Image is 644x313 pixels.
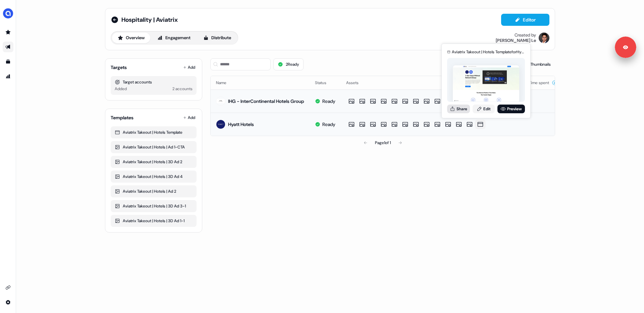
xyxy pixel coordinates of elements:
[453,65,519,103] img: asset preview
[228,98,304,105] div: IHG - InterContinental Hotels Group
[539,33,549,43] img: Hugh
[341,76,491,89] th: Assets
[216,77,234,89] button: Name
[115,144,193,150] div: Aviatrix Takeout | Hotels | Ad 1-CTA
[115,217,193,224] div: Aviatrix Takeout | Hotels | 3D Ad 1-1
[115,129,193,136] div: Aviatrix Takeout | Hotels Template
[3,56,13,67] a: Go to templates
[322,98,335,105] div: Ready
[501,14,549,26] button: Editor
[529,77,557,89] button: Time spent
[111,64,127,71] div: Targets
[121,16,178,24] span: Hospitality | Aviatrix
[497,105,525,113] a: Preview
[496,38,536,43] div: [PERSON_NAME] Le
[115,79,193,85] div: Target accounts
[3,297,13,308] a: Go to integrations
[3,282,13,293] a: Go to integrations
[315,77,334,89] button: Status
[115,159,193,165] div: Aviatrix Takeout | Hotels | 3D Ad 2
[198,33,237,43] button: Distribute
[182,63,197,72] button: Add
[115,203,193,209] div: Aviatrix Takeout | Hotels | 3D Ad 3-1
[182,113,197,122] button: Add
[501,17,549,24] a: Editor
[452,49,525,55] div: Aviatrix Takeout | Hotels Template for Hyatt Hotels
[273,58,304,70] button: 2Ready
[3,71,13,82] a: Go to attribution
[115,188,193,195] div: Aviatrix Takeout | Hotels | Ad 2
[447,105,470,113] button: Share
[172,85,193,92] div: 2 accounts
[115,173,193,180] div: Aviatrix Takeout | Hotels | 3D Ad 4
[473,105,495,113] a: Edit
[111,114,133,121] div: Templates
[3,27,13,38] a: Go to prospects
[322,121,335,128] div: Ready
[3,42,13,52] a: Go to outbound experience
[152,33,196,43] button: Engagement
[515,33,536,38] div: Created by
[375,139,391,146] div: Page 1 of 1
[115,85,127,92] div: Added
[228,121,254,128] div: Hyatt Hotels
[518,58,555,70] button: Thumbnails
[112,33,150,43] button: Overview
